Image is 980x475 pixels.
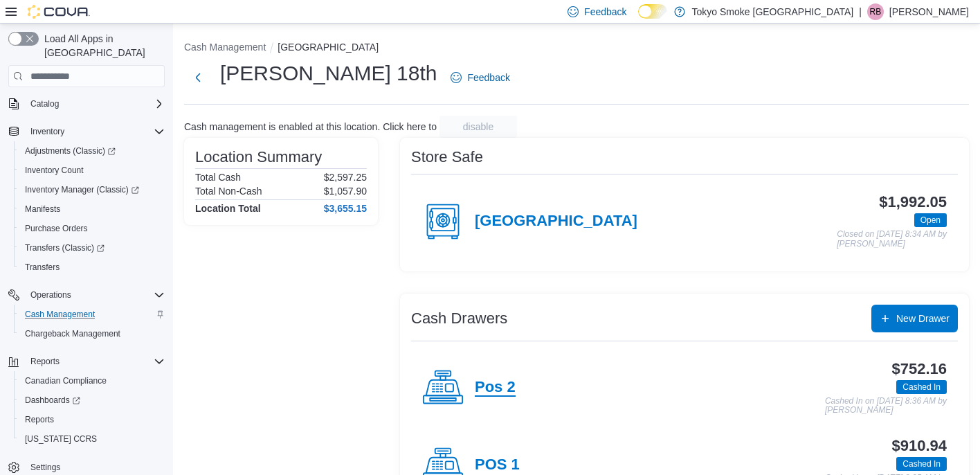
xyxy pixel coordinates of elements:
[19,392,86,409] a: Dashboards
[902,381,941,393] span: Cashed In
[19,162,89,179] a: Inventory Count
[19,240,165,256] span: Transfers (Classic)
[324,172,367,183] p: $2,597.25
[475,213,637,231] h4: [GEOGRAPHIC_DATA]
[25,184,139,195] span: Inventory Manager (Classic)
[870,3,882,20] span: RB
[475,456,520,474] h4: POS 1
[30,462,60,473] span: Settings
[463,120,493,134] span: disable
[324,186,367,197] p: $1,057.90
[184,64,212,91] button: Next
[19,373,165,389] span: Canadian Compliance
[19,411,165,428] span: Reports
[25,414,54,425] span: Reports
[19,306,165,323] span: Cash Management
[14,391,170,410] a: Dashboards
[920,214,941,226] span: Open
[30,126,64,137] span: Inventory
[14,429,170,449] button: [US_STATE] CCRS
[896,380,947,394] span: Cashed In
[19,220,165,237] span: Purchase Orders
[411,310,507,327] h3: Cash Drawers
[25,165,84,176] span: Inventory Count
[19,240,110,256] a: Transfers (Classic)
[220,60,437,87] h1: [PERSON_NAME] 18th
[324,203,367,214] h4: $3,655.15
[3,94,170,114] button: Catalog
[825,397,947,415] p: Cashed In on [DATE] 8:36 AM by [PERSON_NAME]
[19,411,60,428] a: Reports
[3,122,170,141] button: Inventory
[859,3,862,20] p: |
[184,42,266,53] button: Cash Management
[14,199,170,219] button: Manifests
[19,162,165,179] span: Inventory Count
[19,392,165,409] span: Dashboards
[25,96,165,112] span: Catalog
[19,373,112,389] a: Canadian Compliance
[25,433,97,445] span: [US_STATE] CCRS
[19,306,100,323] a: Cash Management
[25,123,70,140] button: Inventory
[445,64,515,91] a: Feedback
[19,431,102,447] a: [US_STATE] CCRS
[19,143,121,159] a: Adjustments (Classic)
[19,181,145,198] a: Inventory Manager (Classic)
[475,379,516,397] h4: Pos 2
[184,40,969,57] nav: An example of EuiBreadcrumbs
[638,4,667,19] input: Dark Mode
[19,259,65,276] a: Transfers
[30,289,71,301] span: Operations
[896,457,947,471] span: Cashed In
[25,262,60,273] span: Transfers
[892,361,947,377] h3: $752.16
[25,223,88,234] span: Purchase Orders
[28,5,90,19] img: Cova
[14,371,170,391] button: Canadian Compliance
[25,353,65,370] button: Reports
[14,180,170,199] a: Inventory Manager (Classic)
[25,328,120,339] span: Chargeback Management
[3,285,170,305] button: Operations
[25,287,165,303] span: Operations
[692,3,854,20] p: Tokyo Smoke [GEOGRAPHIC_DATA]
[3,352,170,371] button: Reports
[19,201,66,217] a: Manifests
[19,143,165,159] span: Adjustments (Classic)
[896,312,950,325] span: New Drawer
[184,121,437,132] p: Cash management is enabled at this location. Click here to
[25,375,107,386] span: Canadian Compliance
[195,203,261,214] h4: Location Total
[892,438,947,454] h3: $910.94
[25,287,77,303] button: Operations
[14,219,170,238] button: Purchase Orders
[889,3,969,20] p: [PERSON_NAME]
[19,325,165,342] span: Chargeback Management
[25,242,105,253] span: Transfers (Classic)
[25,353,165,370] span: Reports
[14,141,170,161] a: Adjustments (Classic)
[837,230,947,249] p: Closed on [DATE] 8:34 AM by [PERSON_NAME]
[914,213,947,227] span: Open
[25,145,116,156] span: Adjustments (Classic)
[25,96,64,112] button: Catalog
[25,204,60,215] span: Manifests
[467,71,509,84] span: Feedback
[25,123,165,140] span: Inventory
[195,172,241,183] h6: Total Cash
[195,149,322,165] h3: Location Summary
[278,42,379,53] button: [GEOGRAPHIC_DATA]
[14,305,170,324] button: Cash Management
[30,98,59,109] span: Catalog
[879,194,947,210] h3: $1,992.05
[39,32,165,60] span: Load All Apps in [GEOGRAPHIC_DATA]
[19,259,165,276] span: Transfers
[584,5,626,19] span: Feedback
[411,149,483,165] h3: Store Safe
[19,220,93,237] a: Purchase Orders
[439,116,517,138] button: disable
[14,161,170,180] button: Inventory Count
[14,238,170,258] a: Transfers (Classic)
[30,356,60,367] span: Reports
